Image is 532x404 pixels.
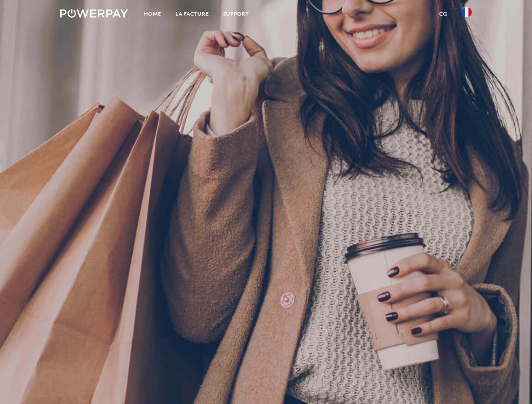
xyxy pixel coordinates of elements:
[137,6,168,21] a: Home
[168,6,216,21] a: LA FACTURE
[216,6,256,21] a: Support
[462,7,472,17] img: fr
[432,6,454,21] a: CG
[60,9,128,18] img: logo-powerpay-white.svg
